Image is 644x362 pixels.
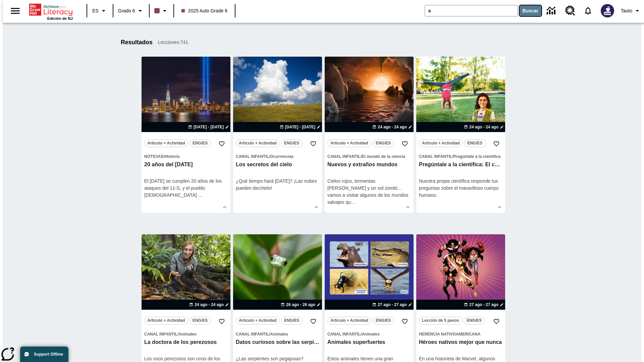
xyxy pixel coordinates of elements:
span: Canal Infantil [327,332,361,337]
button: Escoja un nuevo avatar [597,2,618,19]
button: Grado: Grado 6, Elige un grado [115,5,147,17]
button: ENG/ES [190,317,211,324]
span: 24 ago - 24 ago [378,124,407,130]
span: / [163,154,164,159]
span: 24 ago - 24 ago [195,302,224,308]
button: Artículo + Actividad [236,139,280,147]
div: lesson details [416,57,505,213]
button: Ver más [220,202,230,212]
button: Añadir a mis Favoritas [399,315,411,327]
span: 27 ago - 27 ago [469,302,498,308]
h3: Nuevos y extraños mundos [327,161,411,168]
span: El mundo de la ciencia [362,154,405,159]
button: 22 ago - 22 ago Elegir fechas [278,124,322,130]
button: 24 ago - 24 ago Elegir fechas [463,124,505,130]
span: Tema: Canal Infantil/El mundo de la ciencia [327,153,411,160]
span: Tema: Canal Infantil/Animales [236,330,319,338]
h3: Animales superfuertes [327,339,411,346]
span: Artículo + Actividad [330,317,368,324]
button: Support Offline [20,347,68,362]
span: Canal Infantil [327,154,361,159]
div: Portada [29,2,73,20]
button: ENG/ES [373,317,394,324]
span: Lección de 5 pasos [422,317,459,324]
span: [DATE] - [DATE] [194,124,224,130]
button: Artículo + Actividad [327,317,371,324]
span: Animales [362,332,379,337]
div: lesson details [325,57,414,213]
button: Añadir a mis Favoritas [490,138,502,150]
span: / [269,154,270,159]
button: 24 ago - 24 ago Elegir fechas [188,302,230,308]
span: / [452,154,453,159]
div: lesson details [142,57,230,213]
button: El color de la clase es café oscuro. Cambiar el color de la clase. [152,5,171,17]
span: ENG/ES [284,140,299,147]
div: Cielos rojos, tormentas [PERSON_NAME] y un sol zombi… vamos a visitar algunos de los mundos salva... [327,178,411,206]
span: Tauto [621,7,632,14]
button: ENG/ES [190,139,211,147]
button: ENG/ES [373,139,394,147]
span: / [361,154,362,159]
h3: Los secretos del cielo [236,161,319,168]
span: Tema: Canal Infantil/Pregúntale a la científica [419,153,502,160]
span: Edición de NJ [47,16,73,20]
span: Artículo + Actividad [147,140,185,147]
h1: Resultados [121,39,153,46]
span: / [361,332,362,337]
span: Canal Infantil [236,332,269,337]
h3: Héroes nativos mejor que nunca [419,339,502,346]
button: Buscar [520,5,541,16]
span: Animales [270,332,288,337]
div: ¿Qué tiempo hará [DATE]? ¡Las nubes pueden decírtelo! [236,178,319,192]
div: lesson details [233,57,322,213]
span: Grado 6 [118,7,135,14]
button: Añadir a mis Favoritas [399,138,411,150]
button: Artículo + Actividad [144,139,188,147]
input: Buscar campo [425,5,518,16]
span: Historia [165,154,180,159]
span: 24 ago - 24 ago [469,124,498,130]
span: Canal Infantil [419,154,452,159]
button: Añadir a mis Favoritas [307,315,319,327]
span: ENG/ES [467,317,482,324]
button: Añadir a mis Favoritas [216,315,228,327]
span: Tema: Herencia nativoamericana/null [419,330,502,338]
button: 27 ago - 27 ago Elegir fechas [463,302,505,308]
span: Tema: Canal Infantil/Animales [327,330,411,338]
div: Nuestra propia científica responde tus preguntas sobre el maravilloso cuerpo humano. [419,178,502,199]
span: [DATE] - [DATE] [285,124,315,130]
button: Artículo + Actividad [144,317,188,324]
span: ENG/ES [376,317,391,324]
span: Pregúntale a la científica [453,154,500,159]
h3: La doctora de los perezosos [144,339,228,346]
span: ENG/ES [193,140,208,147]
span: Herencia nativoamericana [419,332,480,337]
span: / [269,332,270,337]
span: Lecciones : 741 [158,39,188,46]
span: Canal Infantil [236,154,269,159]
button: Artículo + Actividad [419,139,463,147]
button: Artículo + Actividad [327,139,371,147]
span: u [348,199,351,205]
span: Artículo + Actividad [239,317,277,324]
span: … [198,192,203,198]
button: Ver más [403,202,413,212]
span: 26 ago - 26 ago [286,302,315,308]
button: Artículo + Actividad [236,317,280,324]
img: Avatar [601,4,614,17]
a: Centro de información [543,2,561,20]
button: Lenguaje: ES, Selecciona un idioma [89,5,111,17]
span: ES [92,7,99,14]
button: Ver más [311,202,321,212]
span: Artículo + Actividad [239,140,277,147]
button: 27 ago - 27 ago Elegir fechas [371,302,414,308]
button: Ver más [494,202,504,212]
span: Tema: Canal Infantil/Animales [144,330,228,338]
button: ENG/ES [464,317,485,324]
button: Añadir a mis Favoritas [490,315,502,327]
span: ENG/ES [467,140,482,147]
span: Noticias [144,154,163,159]
button: Lección de 5 pasos [419,317,462,324]
button: 04 sept - 04 sept Elegir fechas [187,124,230,130]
